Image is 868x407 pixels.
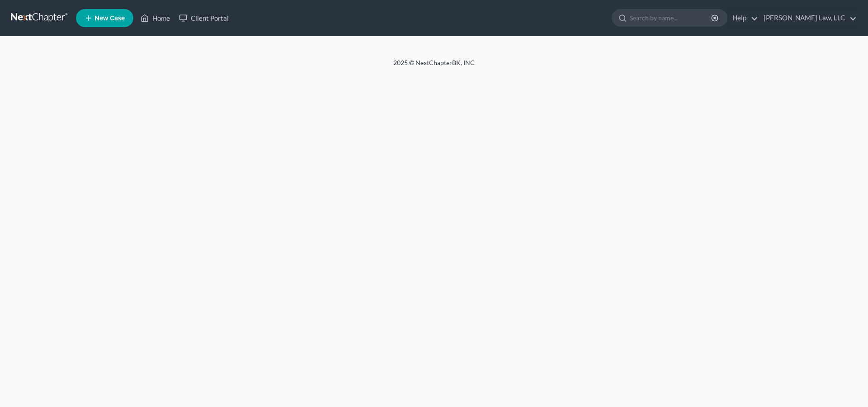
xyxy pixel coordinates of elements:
[136,10,175,26] a: Home
[759,10,857,26] a: [PERSON_NAME] Law, LLC
[728,10,758,26] a: Help
[630,9,712,26] input: Search by name...
[175,10,233,26] a: Client Portal
[94,15,125,22] span: New Case
[176,58,692,75] div: 2025 © NextChapterBK, INC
